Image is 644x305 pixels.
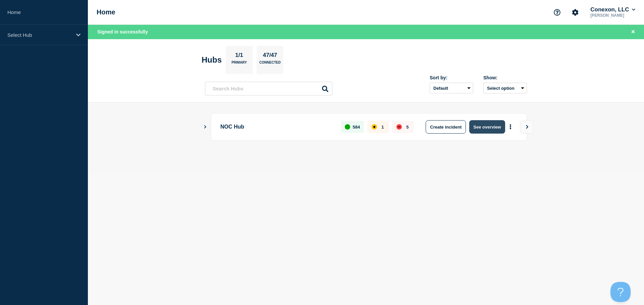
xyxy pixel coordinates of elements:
[220,120,333,134] p: NOC Hub
[205,82,332,95] input: Search Hubs
[372,124,377,130] div: affected
[430,83,473,93] select: Sort by
[589,13,637,18] p: [PERSON_NAME]
[589,6,637,13] button: Conexon, LLC
[381,125,384,130] p: 1
[520,120,533,134] button: View
[610,282,631,302] iframe: Help Scout Beacon - Open
[260,52,280,61] p: 47/47
[550,5,564,19] button: Support
[204,125,207,130] button: Show Connected Hubs
[353,125,360,130] p: 584
[97,8,115,16] h1: Home
[345,124,350,130] div: up
[97,29,148,34] span: Signed in successfully
[231,61,247,68] p: Primary
[430,75,473,80] div: Sort by:
[469,120,505,134] button: See overview
[396,124,402,130] div: down
[483,83,527,93] button: Select option
[426,120,466,134] button: Create incident
[483,75,527,80] div: Show:
[568,5,582,19] button: Account settings
[406,125,409,130] p: 5
[202,55,222,65] h2: Hubs
[233,52,246,61] p: 1/1
[7,32,72,38] p: Select Hub
[506,121,515,133] button: More actions
[259,61,280,68] p: Connected
[629,28,637,36] button: Close banner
